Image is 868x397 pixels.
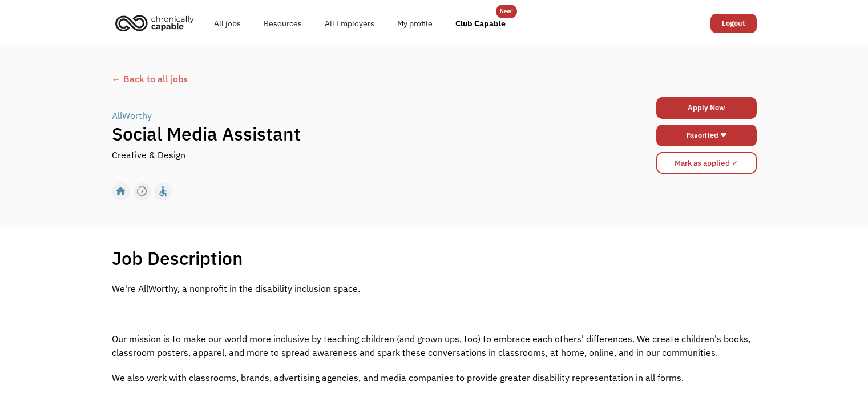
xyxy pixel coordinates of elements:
div: Creative & Design [112,148,185,162]
a: ← Back to all jobs [112,72,757,86]
p: We also work with classrooms, brands, advertising agencies, and media companies to provide greate... [112,371,757,384]
a: Apply Now [656,97,757,119]
div: slow_motion_video [136,183,148,200]
a: home [112,10,203,35]
a: Club Capable [444,5,517,42]
a: Favorited ❤ [656,125,757,146]
h1: Job Description [112,247,243,270]
a: My profile [386,5,444,42]
p: Our mission is to make our world more inclusive by teaching children (and grown ups, too) to embr... [112,332,757,359]
div: AllWorthy [112,109,152,122]
div: New! [500,5,513,18]
div: accessible [157,183,169,200]
input: Mark as applied ✓ [656,152,757,174]
p: We're AllWorthy, a nonprofit in the disability inclusion space. [112,282,757,295]
a: All jobs [203,5,252,42]
form: Mark as applied form [656,149,757,177]
img: Chronically Capable logo [112,10,197,35]
a: All Employers [313,5,386,42]
div: home [115,183,127,200]
h1: Social Media Assistant [112,122,596,145]
a: Logout [710,14,757,33]
a: Resources [252,5,313,42]
a: AllWorthy [112,109,155,122]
